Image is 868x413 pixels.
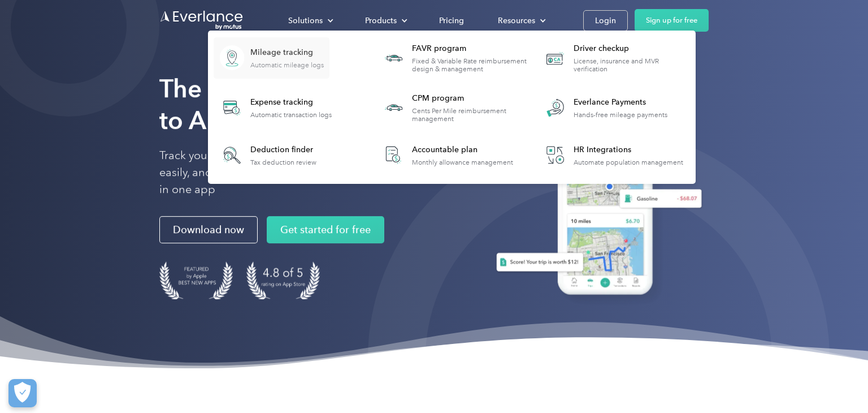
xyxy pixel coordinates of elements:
[412,144,513,156] div: Accountable plan
[246,261,320,299] img: 4.9 out of 5 stars on the app store
[159,74,459,135] strong: The Mileage Tracking App to Automate Your Logs
[250,97,332,108] div: Expense tracking
[250,158,316,166] div: Tax deduction review
[412,107,528,123] div: Cents Per Mile reimbursement management
[375,37,528,79] a: FAVR programFixed & Variable Rate reimbursement design & management
[537,87,673,128] a: Everlance PaymentsHands-free mileage payments
[537,37,690,79] a: Driver checkupLicense, insurance and MVR verification
[250,47,324,58] div: Mileage tracking
[412,93,528,104] div: CPM program
[277,11,342,31] div: Solutions
[635,9,709,32] a: Sign up for free
[487,11,555,31] div: Resources
[412,43,528,54] div: FAVR program
[439,14,464,28] div: Pricing
[214,87,337,128] a: Expense trackingAutomatic transaction logs
[159,10,244,31] a: Go to homepage
[214,137,322,174] a: Deduction finderTax deduction review
[375,137,519,174] a: Accountable planMonthly allowance management
[208,31,696,184] nav: Products
[574,97,667,108] div: Everlance Payments
[250,61,324,69] div: Automatic mileage logs
[583,10,628,31] a: Login
[159,261,233,299] img: Badge for Featured by Apple Best New Apps
[574,43,689,54] div: Driver checkup
[498,14,535,28] div: Resources
[159,216,258,243] a: Download now
[412,57,528,73] div: Fixed & Variable Rate reimbursement design & management
[537,137,689,174] a: HR IntegrationsAutomate population management
[214,37,329,79] a: Mileage trackingAutomatic mileage logs
[8,379,37,407] button: Cookies Settings
[250,111,332,119] div: Automatic transaction logs
[354,11,416,31] div: Products
[574,57,689,73] div: License, insurance and MVR verification
[375,87,528,128] a: CPM programCents Per Mile reimbursement management
[288,14,323,28] div: Solutions
[365,14,397,28] div: Products
[595,14,616,28] div: Login
[159,147,385,198] p: Track your miles automatically, log expenses easily, and keep more of what you make, all in one app
[267,216,384,243] a: Get started for free
[250,144,316,156] div: Deduction finder
[574,158,683,166] div: Automate population management
[412,158,513,166] div: Monthly allowance management
[428,11,475,31] a: Pricing
[574,111,667,119] div: Hands-free mileage payments
[574,144,683,156] div: HR Integrations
